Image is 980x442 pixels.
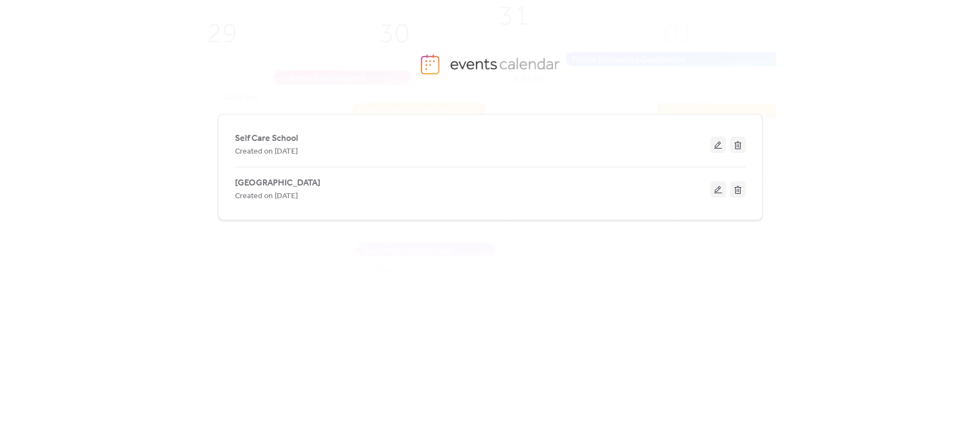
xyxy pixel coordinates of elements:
[235,177,320,190] span: [GEOGRAPHIC_DATA]
[235,190,298,203] span: Created on [DATE]
[235,180,320,186] a: [GEOGRAPHIC_DATA]
[235,135,298,141] a: Self Care School
[235,132,298,145] span: Self Care School
[235,145,298,159] span: Created on [DATE]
